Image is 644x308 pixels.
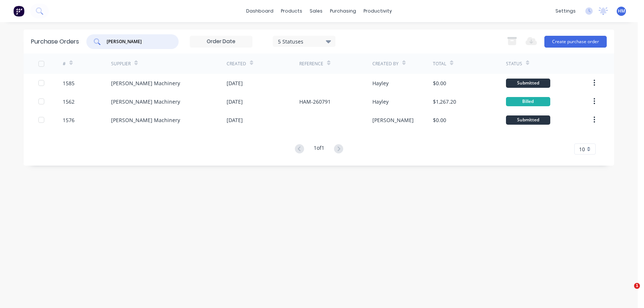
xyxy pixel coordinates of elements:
[111,98,180,105] div: [PERSON_NAME] Machinery
[372,116,414,124] div: [PERSON_NAME]
[111,60,131,67] div: Supplier
[506,97,550,106] div: Billed
[227,60,246,67] div: Created
[372,60,399,67] div: Created By
[190,36,252,47] input: Order Date
[306,6,326,17] div: sales
[552,6,579,17] div: settings
[506,115,550,125] div: Submitted
[299,98,331,105] div: HAM-260791
[314,144,324,155] div: 1 of 1
[506,60,522,67] div: Status
[242,6,277,17] a: dashboard
[579,145,585,153] span: 10
[278,37,331,45] div: 5 Statuses
[63,60,66,67] div: #
[433,60,446,67] div: Total
[63,116,75,124] div: 1576
[619,283,637,301] iframe: Intercom live chat
[433,79,446,87] div: $0.00
[433,116,446,124] div: $0.00
[63,98,75,105] div: 1562
[106,38,167,45] input: Search purchase orders...
[372,79,389,87] div: Hayley
[227,79,243,87] div: [DATE]
[506,79,550,88] div: Submitted
[31,37,79,46] div: Purchase Orders
[618,8,625,14] span: HM
[111,79,180,87] div: [PERSON_NAME] Machinery
[634,283,640,289] span: 1
[372,98,389,105] div: Hayley
[111,116,180,124] div: [PERSON_NAME] Machinery
[227,116,243,124] div: [DATE]
[13,6,24,17] img: Factory
[326,6,360,17] div: purchasing
[360,6,396,17] div: productivity
[299,60,323,67] div: Reference
[63,79,75,87] div: 1585
[433,98,456,105] div: $1,267.20
[227,98,243,105] div: [DATE]
[277,6,306,17] div: products
[544,36,607,48] button: Create purchase order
